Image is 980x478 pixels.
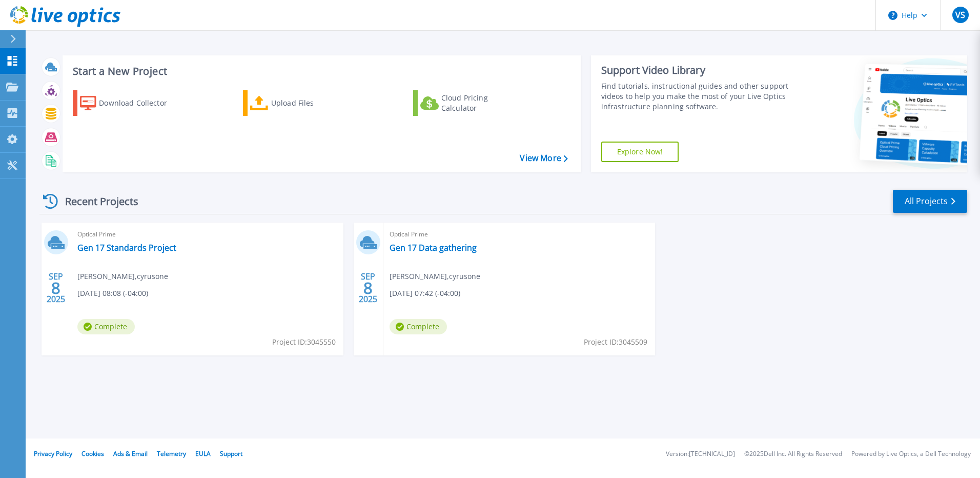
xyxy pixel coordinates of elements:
div: Find tutorials, instructional guides and other support videos to help you make the most of your L... [601,81,793,112]
li: Version: [TECHNICAL_ID] [666,451,735,457]
span: Complete [390,319,447,334]
span: Complete [77,319,135,334]
span: 8 [51,284,60,292]
a: Upload Files [243,90,357,116]
li: Powered by Live Optics, a Dell Technology [851,451,971,457]
div: Download Collector [99,93,181,113]
a: Telemetry [157,449,186,458]
a: Explore Now! [601,142,679,162]
h3: Start a New Project [73,66,567,77]
a: Support [220,449,242,458]
a: Privacy Policy [34,449,72,458]
span: Optical Prime [390,229,649,240]
a: Download Collector [73,90,187,116]
div: Upload Files [271,93,353,113]
div: SEP 2025 [358,269,378,307]
div: Support Video Library [601,64,793,77]
div: SEP 2025 [46,269,66,307]
a: All Projects [893,190,967,213]
a: Cookies [81,449,104,458]
a: Cloud Pricing Calculator [413,90,527,116]
div: Recent Projects [39,189,152,214]
span: [PERSON_NAME] , cyrusone [77,271,168,282]
li: © 2025 Dell Inc. All Rights Reserved [744,451,842,457]
div: Cloud Pricing Calculator [441,93,523,113]
span: [PERSON_NAME] , cyrusone [390,271,480,282]
a: Ads & Email [113,449,148,458]
span: Optical Prime [77,229,337,240]
span: Project ID: 3045550 [272,336,336,348]
a: Gen 17 Standards Project [77,243,176,253]
a: EULA [195,449,211,458]
span: [DATE] 07:42 (-04:00) [390,288,460,299]
a: View More [520,153,567,163]
span: [DATE] 08:08 (-04:00) [77,288,148,299]
span: Project ID: 3045509 [584,336,647,348]
span: 8 [363,284,373,292]
span: VS [955,11,965,19]
a: Gen 17 Data gathering [390,243,477,253]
